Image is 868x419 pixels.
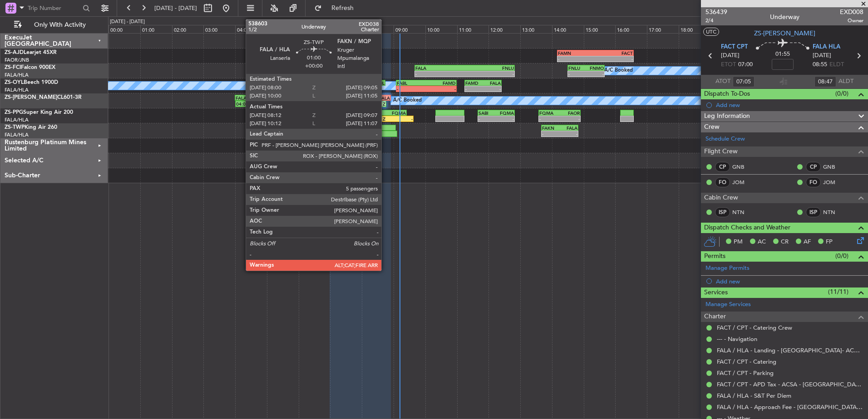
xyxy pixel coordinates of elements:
[236,101,264,107] div: 04:01 Z
[5,125,25,130] span: ZS-TWP
[823,208,843,216] a: NTN
[716,101,863,109] div: Add new
[108,25,140,33] div: 00:00
[369,116,391,122] div: 08:13 Z
[704,287,728,298] span: Services
[5,65,21,70] span: ZS-FCI
[717,392,791,400] a: FALA / HLA - S&T Per Diem
[716,278,863,285] div: Add new
[5,50,57,55] a: ZS-AJDLearjet 45XR
[704,223,790,233] span: Dispatch Checks and Weather
[705,135,745,144] a: Schedule Crew
[236,95,266,101] div: FALA
[715,177,730,187] div: FO
[758,238,766,247] span: AC
[584,25,616,33] div: 15:00
[520,25,552,33] div: 13:00
[5,110,73,115] a: ZS-PPGSuper King Air 200
[781,238,789,247] span: CR
[754,29,815,38] span: ZS-[PERSON_NAME]
[615,25,647,33] div: 16:00
[362,110,384,116] div: FALA
[415,71,465,77] div: -
[488,25,520,33] div: 12:00
[568,65,586,71] div: FNLU
[333,101,360,107] div: 07:05 Z
[717,324,792,331] a: FACT / CPT - Catering Crew
[715,77,730,86] span: ATOT
[384,110,406,116] div: FQMA
[586,65,604,71] div: FNMO
[679,25,710,33] div: 18:00
[829,60,844,69] span: ELDT
[330,80,357,86] div: [PERSON_NAME]
[705,300,751,309] a: Manage Services
[24,22,96,28] span: Only With Activity
[464,71,514,77] div: -
[826,238,833,247] span: FP
[823,163,843,171] a: GNB
[5,80,24,85] span: ZS-OYL
[426,80,456,86] div: FAMD
[813,43,840,52] span: FALA HLA
[347,86,372,92] div: 08:21 Z
[717,335,757,343] a: --- - Navigation
[362,25,394,33] div: 08:00
[704,89,750,99] span: Dispatch To-Dos
[560,116,580,122] div: -
[835,89,848,98] span: (0/0)
[465,86,483,92] div: -
[732,208,753,216] a: NTN
[732,163,753,171] a: GNB
[813,60,827,69] span: 08:55
[478,116,496,122] div: -
[715,207,730,217] div: ISP
[360,95,390,101] div: FALA
[483,86,501,92] div: -
[393,94,422,107] div: A/C Booked
[704,146,738,157] span: Flight Crew
[267,25,299,33] div: 05:00
[426,86,456,92] div: -
[539,110,560,116] div: FQMA
[704,251,725,262] span: Permits
[28,1,80,15] input: Trip Number
[5,110,23,115] span: ZS-PPG
[721,43,748,52] span: FACT CPT
[704,111,750,122] span: Leg Information
[703,28,719,36] button: UTC
[415,65,465,71] div: FALA
[235,25,267,33] div: 04:00
[733,76,755,87] input: --:--
[704,193,738,203] span: Cabin Crew
[457,25,489,33] div: 11:00
[595,56,633,62] div: -
[823,178,843,186] a: JOM
[5,95,57,100] span: ZS-[PERSON_NAME]
[483,80,501,86] div: FALA
[154,4,197,12] span: [DATE] - [DATE]
[721,51,740,60] span: [DATE]
[465,80,483,86] div: FAMD
[496,110,514,116] div: FQMA
[604,64,633,78] div: A/C Booked
[391,116,413,122] div: -
[840,17,863,24] span: Owner
[732,178,753,186] a: JOM
[814,76,836,87] input: --:--
[840,7,863,17] span: EXD008
[496,116,514,122] div: -
[5,132,29,138] a: FALA/HLA
[806,162,821,172] div: CP
[770,12,799,22] div: Underway
[464,65,514,71] div: FNLU
[552,25,584,33] div: 14:00
[717,403,863,411] a: FALA / HLA - Approach Fee - [GEOGRAPHIC_DATA]- ACC # 1800
[266,95,297,101] div: FACT
[5,65,55,70] a: ZS-FCIFalcon 900EX
[397,86,426,92] div: -
[558,50,596,56] div: FAMN
[264,101,292,107] div: 05:51 Z
[717,369,774,377] a: FACT / CPT - Parking
[542,125,560,131] div: FAKN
